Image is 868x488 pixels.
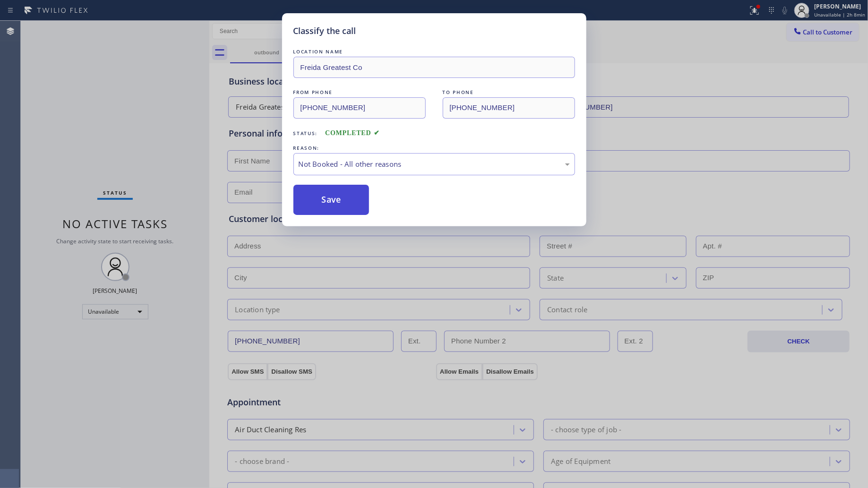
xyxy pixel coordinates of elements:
[325,129,380,137] span: COMPLETED
[299,159,570,170] div: Not Booked - All other reasons
[293,130,318,137] span: Status:
[293,143,575,153] div: REASON:
[293,87,426,97] div: FROM PHONE
[293,185,370,215] button: Save
[293,97,426,119] input: From phone
[293,47,575,57] div: LOCATION NAME
[443,87,575,97] div: TO PHONE
[293,25,356,37] h5: Classify the call
[443,97,575,119] input: To phone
